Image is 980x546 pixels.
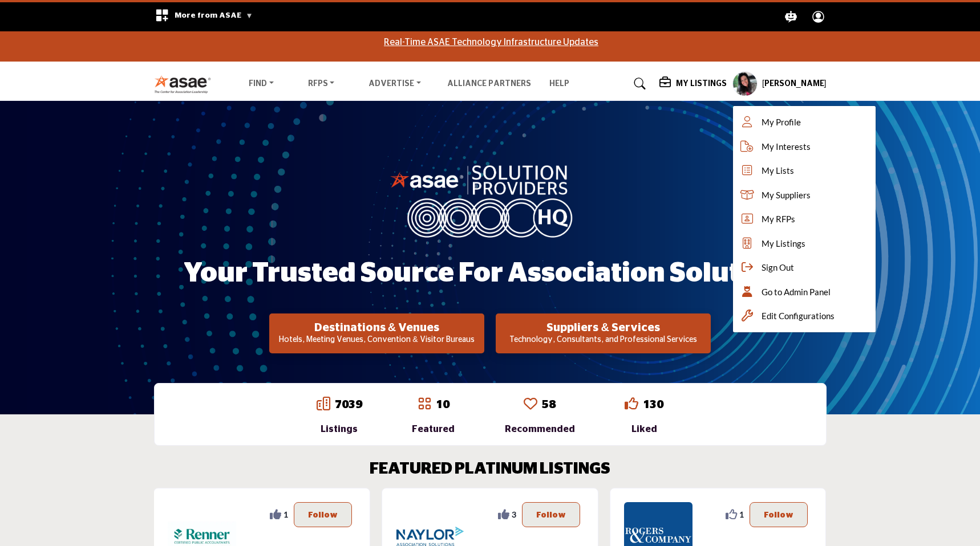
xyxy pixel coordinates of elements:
[536,508,566,521] p: Follow
[676,79,727,89] h5: My Listings
[733,135,876,159] a: My Interests
[762,189,811,202] span: My Suppliers
[154,75,217,93] img: Site Logo
[762,237,805,250] span: My Listings
[732,71,758,96] button: Show hide supplier dropdown
[762,79,827,90] h5: [PERSON_NAME]
[370,460,610,479] h2: FEATURED PLATINUM LISTINGS
[762,286,831,299] span: Go to Admin Panel
[733,110,876,135] a: My Profile
[384,38,598,47] a: Real-Time ASAE Technology Infrastructure Updates
[762,261,794,274] span: Sign Out
[512,508,516,520] span: 3
[436,399,449,410] a: 10
[762,309,835,323] span: Edit Configurations
[524,397,537,413] a: Go to Recommended
[733,183,876,207] a: My Suppliers
[308,508,338,521] p: Follow
[269,313,484,353] button: Destinations & Venues Hotels, Meeting Venues, Convention & Visitor Bureaus
[762,164,794,177] span: My Lists
[300,76,343,92] a: RFPs
[317,422,362,436] div: Listings
[335,399,362,410] a: 7039
[496,313,711,353] button: Suppliers & Services Technology, Consultants, and Professional Services
[294,502,352,527] button: Follow
[762,116,801,129] span: My Profile
[284,508,288,520] span: 1
[412,422,455,436] div: Featured
[623,75,653,93] a: Search
[739,508,744,520] span: 1
[659,77,727,91] div: My Listings
[184,256,797,291] h1: Your Trusted Source for Association Solutions
[764,508,793,521] p: Follow
[499,335,707,346] p: Technology, Consultants, and Professional Services
[499,321,707,335] h2: Suppliers & Services
[750,502,808,527] button: Follow
[175,11,253,19] span: More from ASAE
[643,399,663,410] a: 130
[733,231,876,256] a: My Listings
[273,321,481,335] h2: Destinations & Venues
[505,422,575,436] div: Recommended
[273,335,481,346] p: Hotels, Meeting Venues, Convention & Visitor Bureaus
[148,2,260,31] div: More from ASAE
[762,140,811,153] span: My Interests
[762,213,795,226] span: My RFPs
[522,502,580,527] button: Follow
[733,158,876,183] a: My Lists
[625,422,663,436] div: Liked
[418,397,431,413] a: Go to Featured
[241,76,282,92] a: Find
[361,76,429,92] a: Advertise
[733,207,876,231] a: My RFPs
[447,80,531,88] a: Alliance Partners
[549,80,569,88] a: Help
[542,399,556,410] a: 58
[625,397,638,410] i: Go to Liked
[390,162,590,238] img: image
